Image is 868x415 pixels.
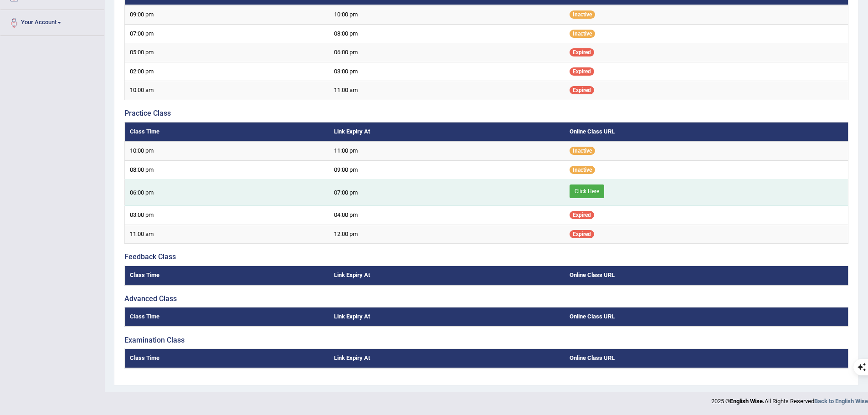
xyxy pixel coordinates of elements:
[125,160,329,179] td: 08:00 pm
[329,43,565,62] td: 06:00 pm
[124,336,848,344] h3: Examination Class
[0,10,104,33] a: Your Account
[125,122,329,141] th: Class Time
[329,81,565,100] td: 11:00 am
[329,141,565,160] td: 11:00 pm
[565,122,848,141] th: Online Class URL
[125,307,329,327] th: Class Time
[570,147,595,155] span: Inactive
[570,184,604,198] a: Click Here
[124,253,848,261] h3: Feedback Class
[570,48,594,56] span: Expired
[814,398,868,405] a: Back to English Wise
[329,206,565,225] td: 04:00 pm
[125,206,329,225] td: 03:00 pm
[329,160,565,179] td: 09:00 pm
[125,81,329,100] td: 10:00 am
[730,398,765,405] strong: English Wise.
[125,43,329,62] td: 05:00 pm
[329,122,565,141] th: Link Expiry At
[329,307,565,327] th: Link Expiry At
[125,62,329,81] td: 02:00 pm
[124,109,848,118] h3: Practice Class
[570,10,595,19] span: Inactive
[570,230,594,238] span: Expired
[329,266,565,285] th: Link Expiry At
[125,266,329,285] th: Class Time
[570,86,594,94] span: Expired
[125,225,329,244] td: 11:00 am
[329,62,565,81] td: 03:00 pm
[570,30,595,38] span: Inactive
[329,179,565,206] td: 07:00 pm
[124,295,848,303] h3: Advanced Class
[711,392,868,405] div: 2025 © All Rights Reserved
[570,166,595,174] span: Inactive
[565,266,848,285] th: Online Class URL
[125,179,329,206] td: 06:00 pm
[329,225,565,244] td: 12:00 pm
[570,211,594,219] span: Expired
[565,349,848,368] th: Online Class URL
[329,349,565,368] th: Link Expiry At
[329,24,565,43] td: 08:00 pm
[125,349,329,368] th: Class Time
[125,5,329,24] td: 09:00 pm
[329,5,565,24] td: 10:00 pm
[570,67,594,76] span: Expired
[565,307,848,327] th: Online Class URL
[125,24,329,43] td: 07:00 pm
[125,141,329,160] td: 10:00 pm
